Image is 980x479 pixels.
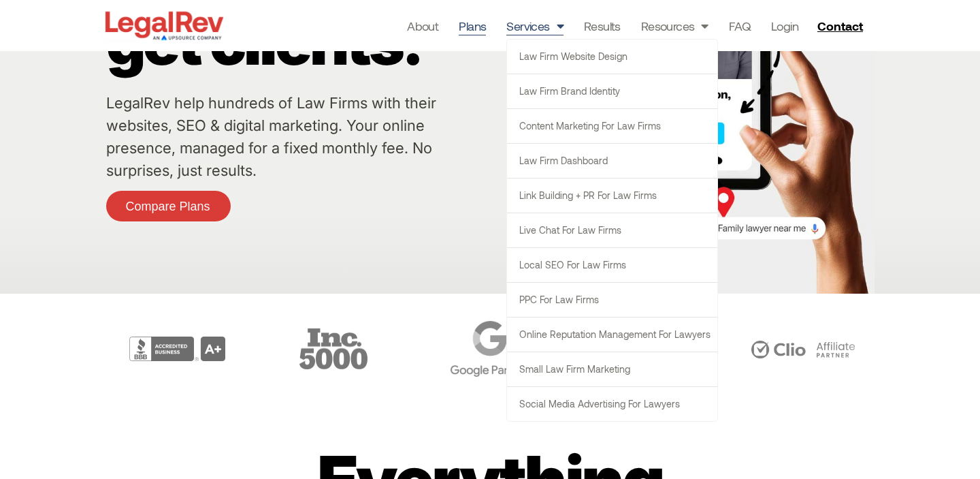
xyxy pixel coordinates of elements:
[415,314,565,384] div: 4 / 6
[507,40,717,74] a: Law Firm Website Design
[259,314,408,384] div: 3 / 6
[459,16,486,35] a: Plans
[507,74,717,108] a: Law Firm Brand Identity
[641,16,708,35] a: Resources
[507,387,717,421] a: Social Media Advertising for Lawyers
[771,16,798,35] a: Login
[507,213,717,247] a: Live Chat for Law Firms
[584,16,621,35] a: Results
[729,16,751,35] a: FAQ
[106,94,436,179] a: LegalRev help hundreds of Law Firms with their websites, SEO & digital marketing. Your online pre...
[102,314,878,384] div: Carousel
[126,200,210,213] span: Compare Plans
[507,283,717,317] a: PPC for Law Firms
[817,20,863,32] span: Contact
[506,16,563,35] a: Services
[507,248,717,282] a: Local SEO for Law Firms
[106,191,231,221] a: Compare Plans
[507,179,717,213] a: Link Building + PR for Law Firms
[507,318,717,352] a: Online Reputation Management for Lawyers
[407,16,438,35] a: About
[507,352,717,386] a: Small Law Firm Marketing
[407,16,798,35] nav: Menu
[507,109,717,143] a: Content Marketing for Law Firms
[507,144,717,178] a: Law Firm Dashboard
[728,314,878,384] div: 6 / 6
[102,314,252,384] div: 2 / 6
[506,39,718,422] ul: Services
[812,15,872,37] a: Contact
